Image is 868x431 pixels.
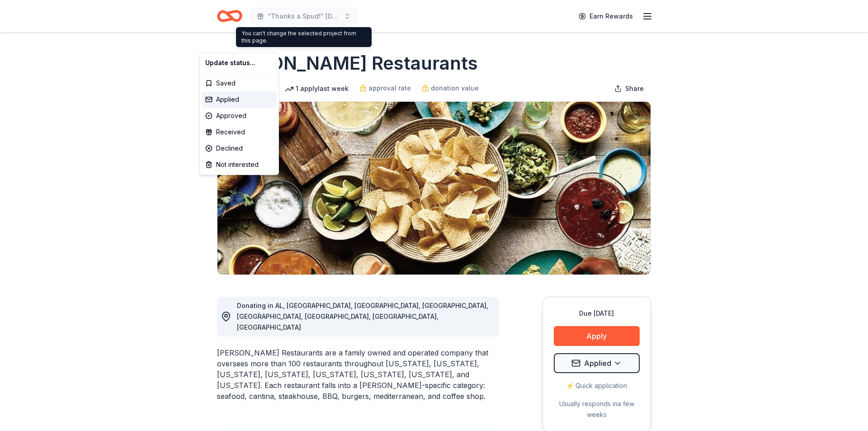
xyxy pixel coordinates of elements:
div: Declined [202,140,277,156]
div: Not interested [202,156,277,173]
div: Update status... [202,55,277,71]
div: Saved [202,75,277,91]
span: “Thanks a Spud!” [DATE] Luncheon & Gift Giveaway [268,11,340,22]
div: Received [202,124,277,140]
div: Applied [202,91,277,108]
div: Approved [202,108,277,124]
